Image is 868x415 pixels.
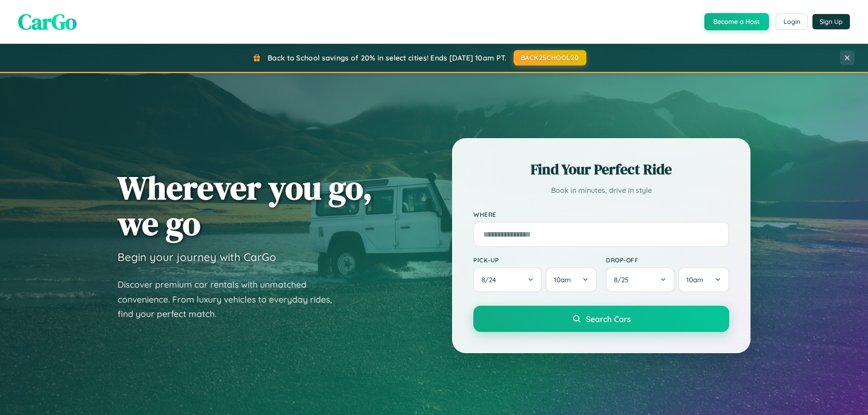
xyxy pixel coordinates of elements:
span: CarGo [18,7,77,37]
h1: Wherever you go, we go [118,170,373,241]
button: Become a Host [704,13,769,30]
h2: Find Your Perfect Ride [473,159,729,179]
h3: Begin your journey with CarGo [118,250,276,264]
span: Search Cars [586,314,631,324]
button: 8/25 [606,267,675,292]
label: Drop-off [606,256,729,264]
span: Back to School savings of 20% in select cities! Ends [DATE] 10am PT. [268,53,506,62]
p: Book in minutes, drive in style [473,184,729,197]
button: 10am [546,267,597,292]
button: Login [776,14,808,30]
label: Pick-up [473,256,597,264]
span: 8 / 24 [481,275,500,284]
button: 8/24 [473,267,542,292]
span: 10am [554,275,571,284]
button: BACK2SCHOOL20 [514,50,586,65]
label: Where [473,210,729,218]
button: Search Cars [473,306,729,332]
span: 10am [686,275,703,284]
span: 8 / 25 [614,275,633,284]
p: Discover premium car rentals with unmatched convenience. From luxury vehicles to everyday rides, ... [118,277,344,322]
button: 10am [678,267,729,292]
button: Sign Up [812,14,850,29]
